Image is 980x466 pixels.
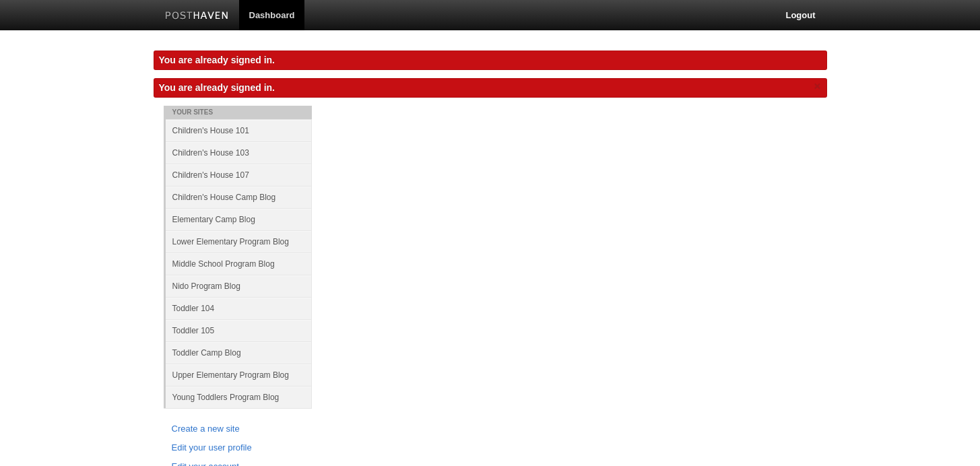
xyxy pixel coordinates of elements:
[166,341,312,364] a: Toddler Camp Blog
[812,78,824,95] a: ×
[165,11,229,22] img: Posthaven-bar
[166,275,312,297] a: Nido Program Blog
[166,253,312,275] a: Middle School Program Blog
[166,119,312,141] a: Children's House 101
[166,141,312,164] a: Children's House 103
[166,230,312,253] a: Lower Elementary Program Blog
[166,386,312,408] a: Young Toddlers Program Blog
[159,82,275,93] span: You are already signed in.
[166,208,312,230] a: Elementary Camp Blog
[154,51,827,70] div: You are already signed in.
[166,319,312,341] a: Toddler 105
[166,297,312,319] a: Toddler 104
[166,364,312,386] a: Upper Elementary Program Blog
[166,164,312,186] a: Children's House 107
[164,106,312,119] li: Your Sites
[166,186,312,208] a: Children's House Camp Blog
[172,422,304,436] a: Create a new site
[172,441,304,455] a: Edit your user profile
